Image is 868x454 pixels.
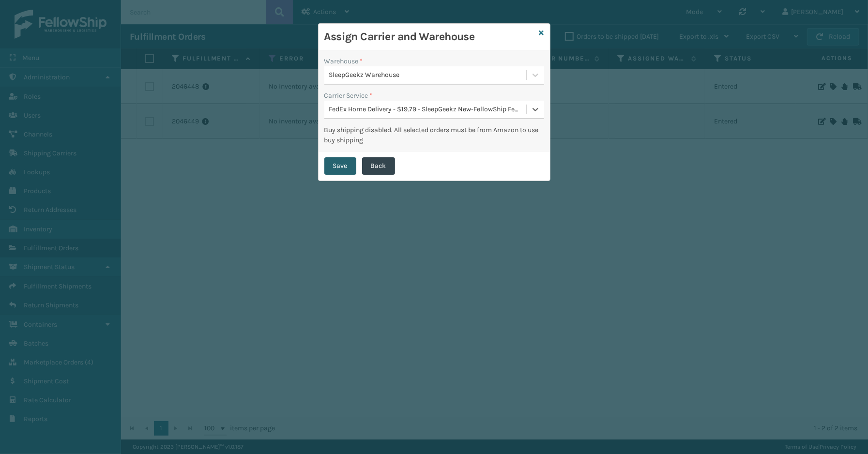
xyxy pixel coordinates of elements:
button: Back [362,157,395,175]
div: SleepGeekz Warehouse [329,70,527,80]
button: Save [324,157,356,175]
h3: Assign Carrier and Warehouse [324,30,535,44]
label: Warehouse [324,56,363,66]
div: Buy shipping disabled. All selected orders must be from Amazon to use buy shipping [324,125,544,145]
label: Carrier Service [324,91,373,101]
div: FedEx Home Delivery - $19.79 - SleepGeekz New-FellowShip FedEx Account [329,105,527,115]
